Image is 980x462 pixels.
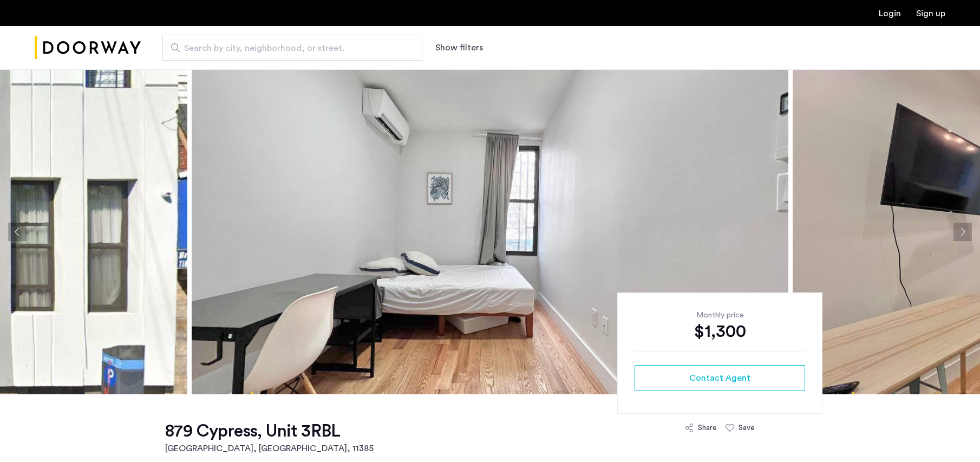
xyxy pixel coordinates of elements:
button: Previous apartment [8,223,27,241]
div: $1,300 [635,321,805,342]
div: Monthly price [635,310,805,321]
h1: 879 Cypress, Unit 3RBL [165,420,374,442]
button: Next apartment [953,223,972,241]
img: apartment [192,69,788,394]
div: Save [739,422,755,433]
a: Registration [916,9,945,18]
input: Apartment Search [162,35,422,61]
button: Show or hide filters [435,41,483,54]
span: Contact Agent [689,372,750,385]
h2: [GEOGRAPHIC_DATA], [GEOGRAPHIC_DATA] , 11385 [165,442,374,455]
img: logo [35,28,141,68]
a: Login [879,9,901,18]
a: 879 Cypress, Unit 3RBL[GEOGRAPHIC_DATA], [GEOGRAPHIC_DATA], 11385 [165,420,374,455]
span: Search by city, neighborhood, or street. [184,42,392,55]
button: button [635,365,805,391]
div: Share [698,422,717,433]
a: Cazamio Logo [35,28,141,68]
